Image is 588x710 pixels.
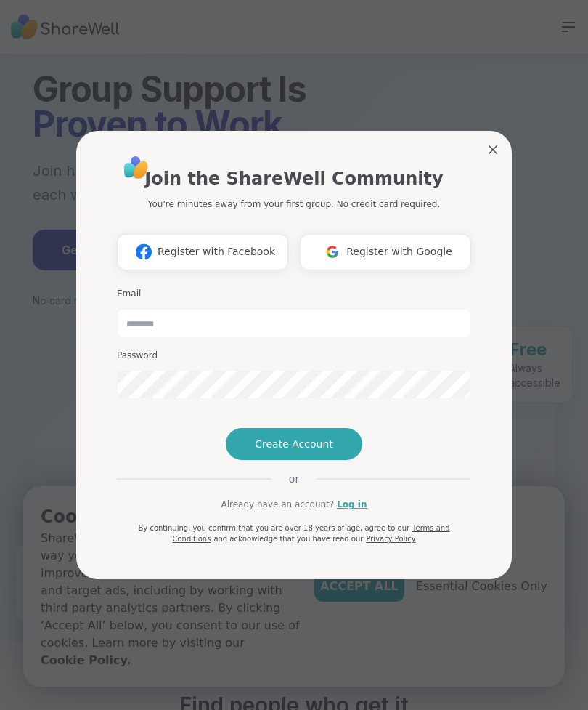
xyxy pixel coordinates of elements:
span: Register with Google [346,244,452,259]
a: Terms and Conditions [172,524,449,543]
img: ShareWell Logomark [130,238,158,265]
h1: Join the ShareWell Community [144,166,443,192]
img: ShareWell Logo [120,151,152,184]
h3: Password [117,350,471,362]
span: By continuing, you confirm that you are over 18 years of age, agree to our [138,524,409,532]
a: Log in [337,498,367,511]
span: Create Account [255,437,333,451]
button: Register with Facebook [117,234,288,270]
img: ShareWell Logomark [319,238,346,265]
span: and acknowledge that you have read our [213,535,363,543]
p: You're minutes away from your first group. No credit card required. [148,198,440,211]
span: or [271,472,317,486]
span: Register with Facebook [158,244,275,259]
button: Register with Google [300,234,471,270]
a: Privacy Policy [366,535,415,543]
button: Create Account [226,428,362,460]
span: Already have an account? [221,498,334,511]
h3: Email [117,288,471,300]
